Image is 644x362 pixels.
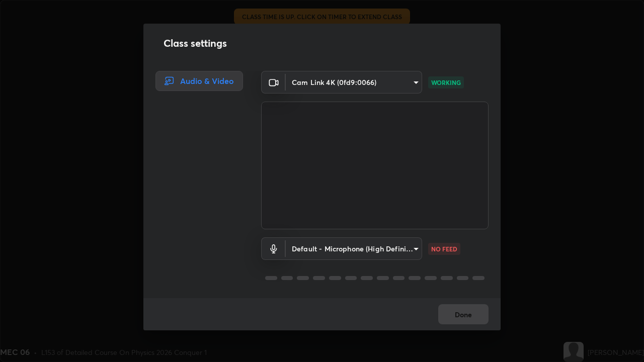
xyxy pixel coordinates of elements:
[431,244,457,253] p: NO FEED
[155,71,243,91] div: Audio & Video
[431,78,461,87] p: WORKING
[286,237,422,260] div: Cam Link 4K (0fd9:0066)
[286,71,422,94] div: Cam Link 4K (0fd9:0066)
[164,36,227,51] h2: Class settings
